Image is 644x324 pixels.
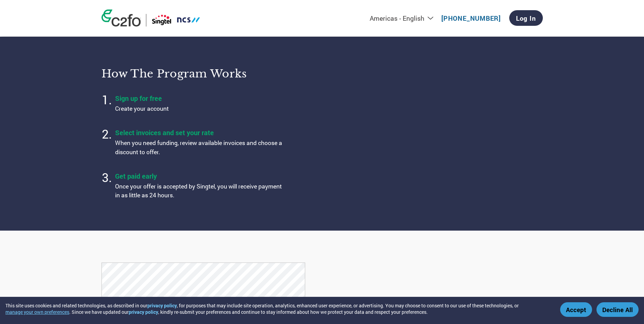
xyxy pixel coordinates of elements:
h4: Sign up for free [115,94,285,103]
a: privacy policy [147,302,177,309]
img: c2fo logo [102,10,141,26]
h4: Get paid early [115,172,285,180]
a: [PHONE_NUMBER] [441,14,501,22]
a: Log In [509,10,543,26]
p: Create your account [115,104,285,113]
div: This site uses cookies and related technologies, as described in our , for purposes that may incl... [5,302,550,315]
a: privacy policy [129,309,158,315]
h4: Select invoices and set your rate [115,128,285,137]
img: Singtel [151,14,201,26]
button: Accept [560,302,592,317]
p: Once your offer is accepted by Singtel, you will receive payment in as little as 24 hours. [115,182,285,200]
button: manage your own preferences [5,309,69,315]
button: Decline All [596,302,639,317]
h3: How the program works [102,67,314,80]
p: When you need funding, review available invoices and choose a discount to offer. [115,139,285,157]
